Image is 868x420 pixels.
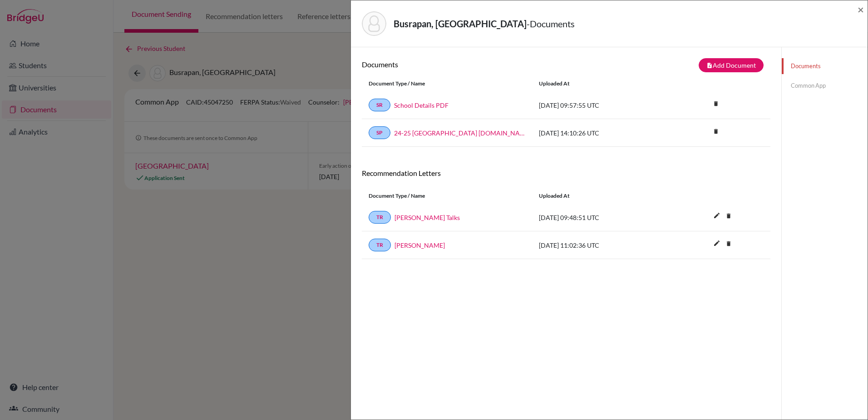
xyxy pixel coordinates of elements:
[369,239,391,251] a: TR
[394,128,525,138] a: 24-25 [GEOGRAPHIC_DATA] [DOMAIN_NAME]_wide
[709,98,723,110] a: delete
[362,192,532,200] div: Document Type / Name
[527,18,575,29] span: - Documents
[710,208,724,223] i: edit
[532,128,668,138] div: [DATE] 14:10:26 UTC
[395,240,445,250] a: [PERSON_NAME]
[532,80,668,88] div: Uploaded at
[706,62,713,69] i: note_add
[362,80,532,88] div: Document Type / Name
[539,214,599,221] span: [DATE] 09:48:51 UTC
[532,100,668,110] div: [DATE] 09:57:55 UTC
[709,97,723,110] i: delete
[369,211,391,224] a: TR
[362,169,770,177] h6: Recommendation Letters
[782,78,868,94] a: Common App
[709,126,723,138] a: delete
[782,58,868,74] a: Documents
[369,126,390,139] a: SP
[709,210,725,223] button: edit
[858,3,864,16] span: ×
[539,241,599,249] span: [DATE] 11:02:36 UTC
[362,60,566,69] h6: Documents
[369,99,390,111] a: SR
[394,18,527,29] strong: Busrapan, [GEOGRAPHIC_DATA]
[722,209,735,223] i: delete
[858,4,864,15] button: Close
[532,192,668,200] div: Uploaded at
[395,213,460,222] a: [PERSON_NAME] Talks
[722,238,735,250] a: delete
[699,58,764,72] button: note_addAdd Document
[709,125,723,138] i: delete
[394,100,449,110] a: School Details PDF
[722,237,735,250] i: delete
[709,237,725,251] button: edit
[710,236,724,250] i: edit
[722,210,735,223] a: delete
